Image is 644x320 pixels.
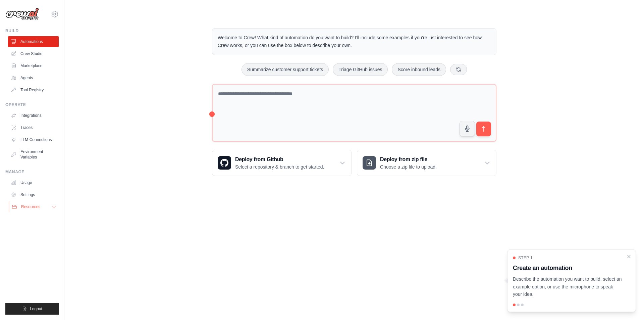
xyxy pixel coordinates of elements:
iframe: Chat Widget [610,288,644,320]
div: Build [5,28,59,34]
button: Close walkthrough [626,254,632,259]
a: Environment Variables [8,146,59,163]
div: Manage [5,169,59,175]
p: Describe the automation you want to build, select an example option, or use the microphone to spe... [513,275,622,298]
button: Score inbound leads [392,63,446,76]
a: Crew Studio [8,48,59,59]
a: Usage [8,177,59,188]
a: Traces [8,122,59,133]
button: Triage GitHub issues [333,63,388,76]
button: Logout [5,303,59,315]
h3: Create an automation [513,263,622,273]
a: Automations [8,36,59,47]
h3: Deploy from Github [235,155,324,164]
a: Marketplace [8,60,59,71]
button: Summarize customer support tickets [241,63,329,76]
div: Operate [5,102,59,107]
span: Resources [21,204,40,210]
p: Choose a zip file to upload. [380,164,437,170]
img: Logo [5,8,39,20]
span: Step 1 [518,255,533,261]
a: Integrations [8,110,59,121]
span: Logout [30,306,42,312]
a: Settings [8,189,59,200]
h3: Deploy from zip file [380,155,437,164]
button: Resources [9,201,59,212]
a: Agents [8,73,59,83]
a: Tool Registry [8,85,59,95]
p: Select a repository & branch to get started. [235,164,324,170]
a: LLM Connections [8,134,59,145]
p: Welcome to Crew! What kind of automation do you want to build? I'll include some examples if you'... [218,34,491,49]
